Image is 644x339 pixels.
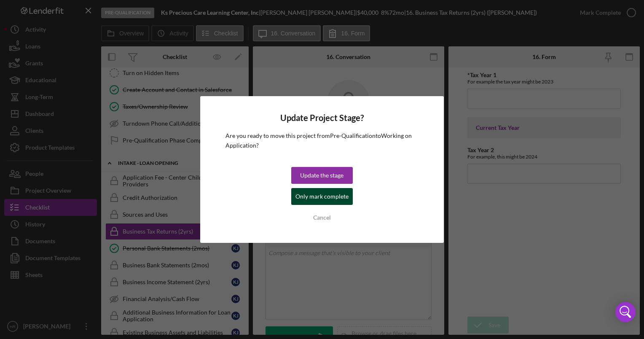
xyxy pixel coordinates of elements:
button: Only mark complete [291,188,353,205]
button: Cancel [291,209,353,226]
div: Open Intercom Messenger [615,302,636,322]
h4: Update Project Stage? [225,113,419,123]
div: Cancel [313,209,331,226]
button: Update the stage [291,167,353,184]
p: Are you ready to move this project from Pre-Qualification to Working on Application ? [225,131,419,150]
div: Only mark complete [295,188,349,205]
div: Update the stage [300,167,343,184]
